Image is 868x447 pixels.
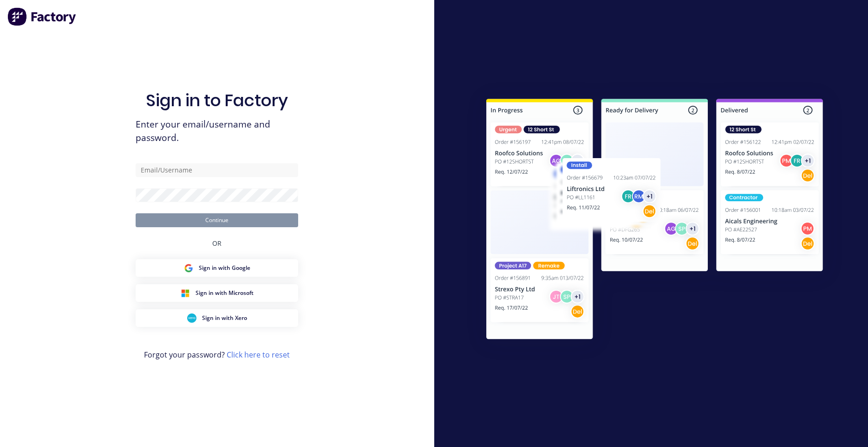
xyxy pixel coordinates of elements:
input: Email/Username [136,163,298,177]
div: OR [212,227,222,259]
span: Sign in with Microsoft [196,289,254,297]
img: Sign in [466,80,843,361]
span: Enter your email/username and password. [136,118,298,145]
img: Xero Sign in [187,313,196,323]
img: Factory [7,7,77,26]
img: Microsoft Sign in [181,288,190,298]
a: Click here to reset [227,350,290,360]
img: Google Sign in [184,263,193,273]
button: Continue [136,213,298,227]
button: Microsoft Sign inSign in with Microsoft [136,284,298,302]
span: Sign in with Xero [202,314,247,322]
h1: Sign in to Factory [146,90,288,110]
button: Google Sign inSign in with Google [136,259,298,277]
span: Sign in with Google [199,264,250,272]
button: Xero Sign inSign in with Xero [136,309,298,327]
span: Forgot your password? [144,349,290,360]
